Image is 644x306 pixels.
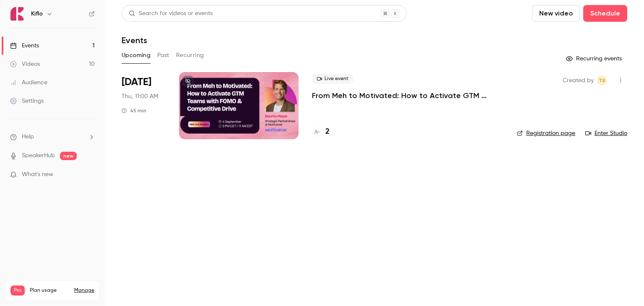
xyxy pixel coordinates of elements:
span: Thu, 11:00 AM [122,92,158,101]
span: What's new [22,170,53,179]
span: new [60,152,77,160]
a: Manage [74,287,94,294]
span: TS [599,75,605,86]
button: Recurring [176,49,204,62]
span: Tomica Stojanovikj [597,75,607,86]
img: Kiflo [10,7,24,21]
span: Help [22,132,34,141]
div: Audience [10,78,47,87]
button: Recurring events [562,52,627,65]
div: Sep 4 Thu, 5:00 PM (Europe/Rome) [122,72,166,139]
div: Videos [10,60,40,68]
div: Events [10,41,39,50]
div: 45 min [122,107,146,114]
button: Past [157,49,169,62]
div: Search for videos or events [129,9,213,18]
button: New video [532,5,580,22]
a: Enter Studio [585,129,627,137]
button: Schedule [583,5,627,22]
span: Live event [312,74,353,84]
a: SpeakerHub [22,151,55,160]
a: From Meh to Motivated: How to Activate GTM Teams with FOMO & Competitive Drive [312,91,504,101]
a: Registration page [517,129,575,137]
h4: 2 [325,126,330,137]
div: Settings [10,97,44,105]
h6: Kiflo [31,10,43,18]
span: Plan usage [30,287,69,294]
h1: Events [122,35,147,45]
span: Pro [10,285,25,296]
span: [DATE] [122,75,151,89]
a: 2 [312,126,330,137]
button: Upcoming [122,49,151,62]
li: help-dropdown-opener [10,132,95,141]
span: Created by [563,75,594,86]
